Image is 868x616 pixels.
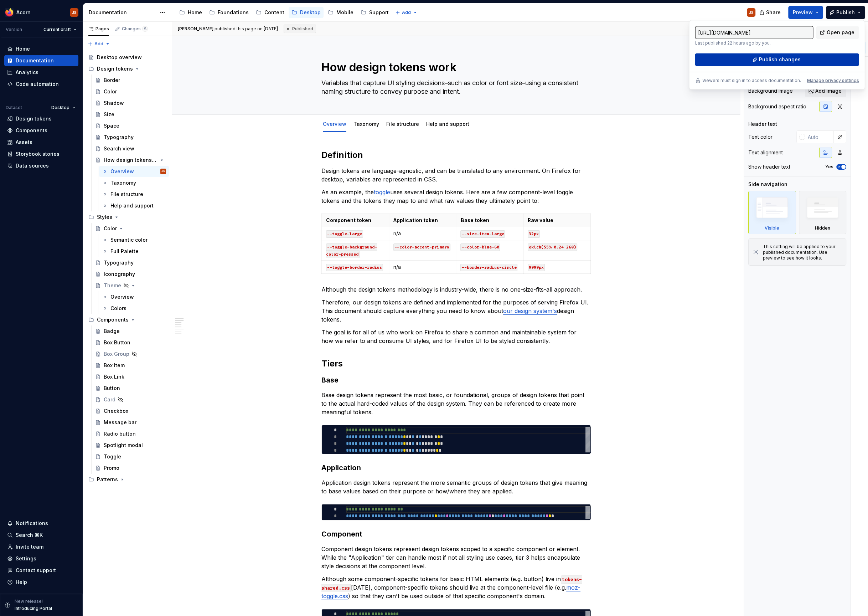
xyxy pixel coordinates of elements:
[326,217,384,224] p: Component token
[16,69,38,76] div: Analytics
[104,339,130,346] div: Box Button
[4,160,78,171] a: Data sources
[369,9,389,16] div: Support
[104,77,120,84] div: Border
[16,579,27,586] div: Help
[16,81,59,88] div: Code automation
[320,59,589,76] textarea: How design tokens work
[178,26,278,32] span: published this page on [DATE]
[393,263,452,271] p: n/a
[92,75,169,86] a: Border
[321,358,591,369] h2: Tiers
[748,191,796,234] div: Visible
[218,9,249,16] div: Foundations
[99,166,169,177] a: OverviewJS
[528,243,577,251] code: oklch(55% 0.24 260)
[402,10,411,15] span: Add
[92,257,169,268] a: Typography
[528,217,586,224] p: Raw value
[97,214,112,221] div: Styles
[94,41,103,47] span: Add
[51,105,69,111] span: Desktop
[48,103,78,113] button: Desktop
[16,127,47,134] div: Components
[756,6,785,19] button: Share
[104,362,125,369] div: Box Item
[110,305,126,312] div: Colors
[92,428,169,440] a: Radio button
[815,225,830,231] div: Hidden
[1,5,81,20] button: AcornJS
[40,25,80,35] button: Current draft
[765,225,779,231] div: Visible
[104,407,128,415] div: Checkbox
[826,6,865,19] button: Publish
[92,280,169,291] a: Theme
[827,29,854,36] span: Open page
[97,316,129,323] div: Components
[43,27,71,32] span: Current draft
[321,166,591,184] p: Design tokens are language-agnostic, and can be translated to any environment. On Firefox for des...
[16,543,43,550] div: Invite team
[321,375,591,385] h3: Base
[807,78,859,83] div: Manage privacy settings
[4,67,78,78] a: Analytics
[320,116,349,131] div: Overview
[16,520,48,527] div: Notifications
[16,57,54,64] div: Documentation
[289,7,324,18] a: Desktop
[92,109,169,120] a: Size
[92,143,169,154] a: Search view
[99,177,169,189] a: Taxonomy
[72,10,77,15] div: JS
[92,360,169,371] a: Box Item
[326,264,383,271] code: --toggle-border-radius
[321,391,591,416] p: Base design tokens represent the most basic, or foundational, groups of design tokens that point ...
[86,63,169,75] div: Design tokens
[799,191,847,234] div: Hidden
[104,156,157,164] div: How design tokens work
[92,451,169,462] a: Toggle
[393,230,452,237] p: n/a
[326,243,377,258] code: --toggle-background-color-pressed
[104,225,117,232] div: Color
[4,125,78,136] a: Components
[4,78,78,90] a: Code automation
[99,246,169,257] a: Full Palette
[122,26,148,32] div: Changes
[206,7,252,18] a: Foundations
[4,43,78,55] a: Home
[325,7,356,18] a: Mobile
[110,248,139,255] div: Full Palette
[161,168,165,175] div: JS
[92,223,169,234] a: Color
[104,271,135,278] div: Iconography
[4,518,78,529] button: Notifications
[104,111,114,118] div: Size
[320,77,589,97] textarea: Variables that capture UI styling decisions–such as color or font size–using a consistent naming ...
[460,217,519,224] p: Base token
[4,576,78,588] button: Help
[15,599,43,604] p: New release!
[321,298,591,324] p: Therefore, our design tokens are defined and implemented for the purposes of serving Firefox UI. ...
[321,463,591,473] h3: Application
[351,116,382,131] div: Taxonomy
[86,52,169,485] div: Page tree
[142,26,148,32] span: 5
[99,303,169,314] a: Colors
[748,149,783,156] div: Text alignment
[92,383,169,394] a: Button
[97,65,133,72] div: Design tokens
[695,53,859,66] button: Publish changes
[86,474,169,485] div: Patterns
[16,9,31,16] div: Acorn
[816,26,859,39] a: Open page
[460,264,517,271] code: --border-radius-circle
[97,54,142,61] div: Desktop overview
[86,314,169,325] div: Components
[788,6,823,19] button: Preview
[97,476,118,483] div: Patterns
[99,234,169,246] a: Semantic color
[104,259,134,266] div: Typography
[321,545,591,570] p: Component design tokens represent design tokens scoped to a specific component or element. While ...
